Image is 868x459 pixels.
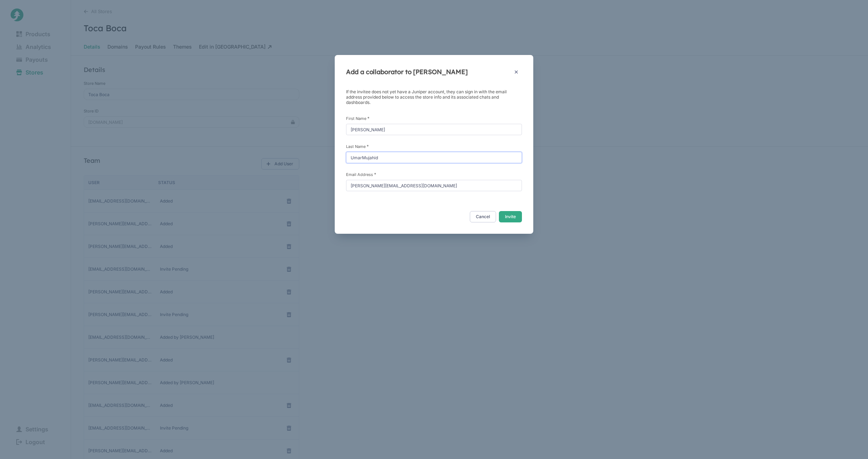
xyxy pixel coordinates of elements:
span: This field is required. [374,172,376,177]
label: First Name [346,116,522,121]
span: This field is required. [367,116,369,121]
p: If the invitee does not yet have a Juniper account, they can sign in with the email address provi... [346,89,522,105]
span: This field is required. [367,144,369,149]
label: Last Name [346,144,522,149]
h4: Add a collaborator to [PERSON_NAME] [346,68,511,76]
button: Invite [499,211,522,222]
label: Email Address [346,172,522,177]
button: Cancel [470,211,496,222]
